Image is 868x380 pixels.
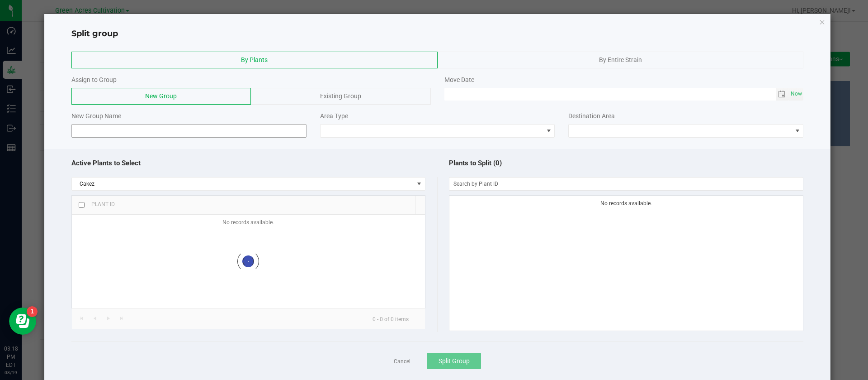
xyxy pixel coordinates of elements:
span: Move Date [444,76,474,83]
iframe: Resource center unread badge [27,306,38,317]
span: New Group [145,92,177,100]
input: NO DATA FOUND [449,178,803,190]
span: Assign to Group [71,76,117,83]
td: No records available. [449,196,803,212]
span: Active Plants to Select [71,159,141,167]
button: Split Group [427,353,481,369]
kendo-pager-info: 0 - 0 of 0 items [365,312,416,326]
a: Cancel [394,358,410,366]
span: select [788,88,803,101]
span: By Entire Strain [599,56,642,63]
span: Existing Group [320,92,361,100]
span: By Plants [241,56,268,63]
span: Cakez [72,178,414,190]
span: Plant ID [91,201,115,207]
span: Destination Area [568,112,615,120]
span: Toggle calendar [776,88,789,101]
span: Area Type [320,112,348,120]
span: Set Current date [789,87,804,101]
h4: Split group [71,28,804,40]
span: Plants to Split (0) [449,159,502,167]
span: New Group Name [71,112,121,120]
iframe: Resource center [9,308,36,335]
span: Split Group [439,357,470,365]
